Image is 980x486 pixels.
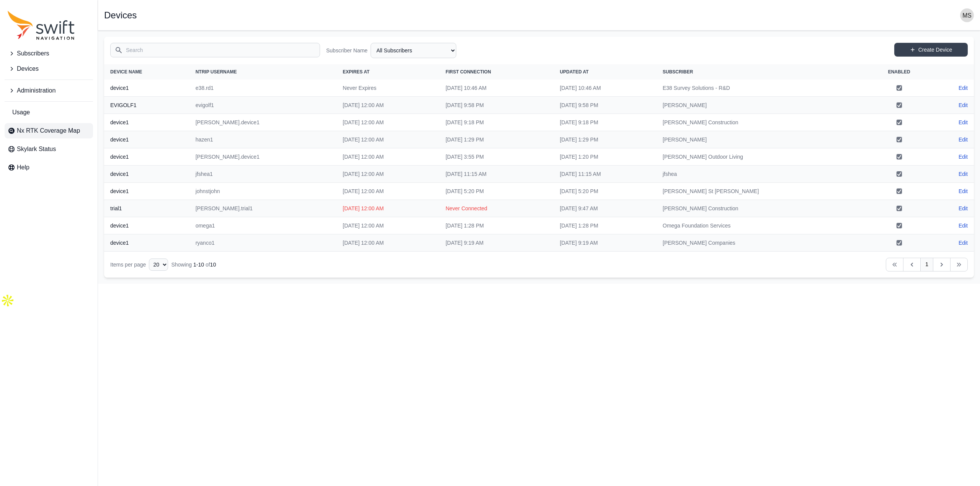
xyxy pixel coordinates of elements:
th: Enabled [866,64,933,80]
th: device1 [104,166,189,183]
td: jfshea1 [189,166,337,183]
td: [DATE] 9:58 PM [554,97,657,114]
th: trial1 [104,200,189,217]
nav: Table navigation [104,252,974,278]
label: Subscriber Name [326,47,367,54]
td: [DATE] 12:00 AM [336,97,439,114]
td: [DATE] 12:00 AM [336,114,439,131]
td: [DATE] 3:55 PM [439,148,554,166]
a: Help [5,160,93,175]
a: Edit [959,222,968,229]
td: E38 Survey Solutions - R&D [657,80,866,97]
span: Subscribers [17,49,49,58]
th: device1 [104,183,189,200]
td: [DATE] 9:47 AM [554,200,657,217]
span: Usage [12,108,30,117]
a: Edit [959,84,968,92]
td: [PERSON_NAME] Companies [657,234,866,252]
span: Help [17,163,29,172]
th: device1 [104,217,189,234]
td: e38.rd1 [189,80,337,97]
td: [PERSON_NAME] Construction [657,114,866,131]
button: Devices [5,61,93,76]
td: [PERSON_NAME].trial1 [189,200,337,217]
td: [PERSON_NAME].device1 [189,114,337,131]
button: Subscribers [5,46,93,61]
span: Nx RTK Coverage Map [17,126,80,135]
td: [DATE] 9:19 AM [554,234,657,252]
a: Edit [959,239,968,247]
td: evigolf1 [189,97,337,114]
th: device1 [104,234,189,252]
span: 10 [210,262,216,268]
a: Edit [959,153,968,161]
td: [DATE] 1:29 PM [439,131,554,148]
a: Edit [959,136,968,143]
td: [DATE] 12:00 AM [336,131,439,148]
td: [DATE] 10:46 AM [554,80,657,97]
td: [PERSON_NAME] St [PERSON_NAME] [657,183,866,200]
td: [DATE] 9:19 AM [439,234,554,252]
th: Device Name [104,64,189,80]
span: Expires At [343,69,369,75]
td: Omega Foundation Services [657,217,866,234]
td: Never Expires [336,80,439,97]
td: [PERSON_NAME] [657,97,866,114]
td: Never Connected [439,200,554,217]
td: [DATE] 11:15 AM [439,166,554,183]
th: Subscriber [657,64,866,80]
td: johnstjohn [189,183,337,200]
td: [DATE] 5:20 PM [439,183,554,200]
td: [DATE] 1:20 PM [554,148,657,166]
span: First Connection [446,69,491,75]
span: 1 - 10 [193,262,204,268]
td: ryanco1 [189,234,337,252]
a: Nx RTK Coverage Map [5,123,93,138]
td: [DATE] 5:20 PM [554,183,657,200]
td: [DATE] 12:00 AM [336,234,439,252]
td: [DATE] 12:00 AM [336,183,439,200]
a: Edit [959,119,968,126]
img: user photo [960,8,974,22]
span: Administration [17,86,56,95]
a: Edit [959,187,968,195]
select: Subscriber [371,43,456,58]
span: Items per page [110,262,146,268]
td: jfshea [657,166,866,183]
th: NTRIP Username [189,64,337,80]
td: [DATE] 1:28 PM [554,217,657,234]
span: Devices [17,64,39,73]
span: Skylark Status [17,145,56,154]
a: Usage [5,105,93,120]
th: EVIGOLF1 [104,97,189,114]
td: [PERSON_NAME].device1 [189,148,337,166]
td: [DATE] 12:00 AM [336,148,439,166]
a: Create Device [894,43,968,57]
td: [PERSON_NAME] [657,131,866,148]
select: Display Limit [149,258,168,271]
a: Edit [959,170,968,178]
td: omega1 [189,217,337,234]
td: [PERSON_NAME] Outdoor Living [657,148,866,166]
td: [DATE] 9:58 PM [439,97,554,114]
td: [DATE] 12:00 AM [336,217,439,234]
td: [DATE] 1:29 PM [554,131,657,148]
td: [DATE] 11:15 AM [554,166,657,183]
th: device1 [104,80,189,97]
td: [DATE] 9:18 PM [439,114,554,131]
a: Skylark Status [5,141,93,157]
th: device1 [104,131,189,148]
td: [DATE] 12:00 AM [336,166,439,183]
input: Search [110,43,320,57]
td: [DATE] 12:00 AM [336,200,439,217]
td: [DATE] 9:18 PM [554,114,657,131]
td: [DATE] 1:28 PM [439,217,554,234]
a: Edit [959,101,968,109]
td: hazen1 [189,131,337,148]
h1: Devices [104,11,137,20]
a: Edit [959,205,968,212]
span: Updated At [560,69,588,75]
a: 1 [920,258,933,271]
th: device1 [104,148,189,166]
div: Showing of [171,261,216,268]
